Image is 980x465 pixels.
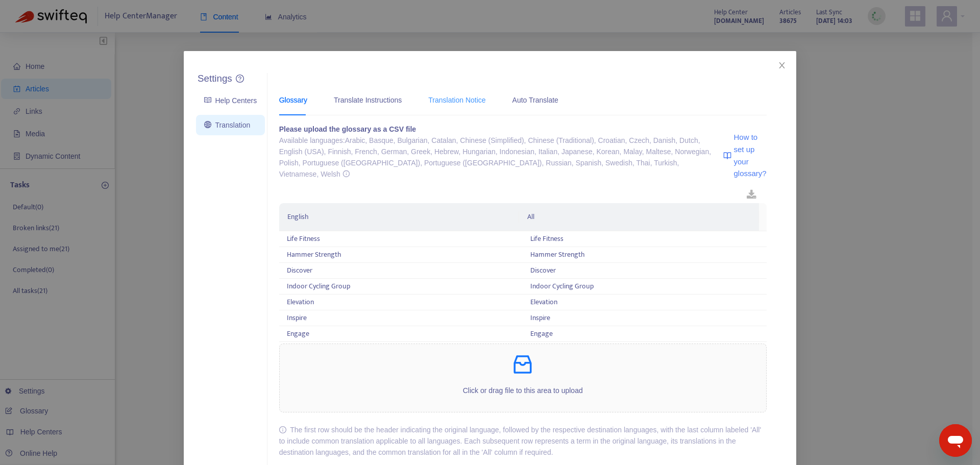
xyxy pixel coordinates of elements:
[778,61,786,69] span: close
[236,75,244,83] a: question-circle
[279,135,721,180] div: Available languages: Arabic, Basque, Bulgarian, Catalan, Chinese (Simplified), Chinese (Tradition...
[279,426,286,433] span: info-circle
[530,249,759,260] div: Hammer Strength
[287,297,516,308] div: Elevation
[428,94,485,106] div: Translation Notice
[279,203,519,231] th: English
[519,203,759,231] th: All
[287,328,516,339] div: Engage
[287,265,516,276] div: Discover
[723,152,731,160] img: image-link
[776,60,788,71] button: Close
[204,121,250,129] a: Translation
[530,297,759,308] div: Elevation
[734,131,767,179] span: How to set up your glossary?
[279,124,721,135] div: Please upload the glossary as a CSV file
[287,312,516,324] div: Inspire
[279,424,767,458] div: The first row should be the header indicating the original language, followed by the respective d...
[287,233,516,244] div: Life Fitness
[334,94,402,106] div: Translate Instructions
[530,312,759,324] div: Inspire
[510,352,535,377] span: inbox
[204,96,257,105] a: Help Centers
[530,328,759,339] div: Engage
[236,75,244,83] span: question-circle
[287,281,516,292] div: Indoor Cycling Group
[939,424,972,457] iframe: Button to launch messaging window
[280,344,766,412] span: inboxClick or drag file to this area to upload
[723,124,767,187] a: How to set up your glossary?
[287,249,516,260] div: Hammer Strength
[198,73,232,85] h5: Settings
[280,385,766,396] p: Click or drag file to this area to upload
[279,94,307,106] div: Glossary
[512,94,558,106] div: Auto Translate
[530,281,759,292] div: Indoor Cycling Group
[530,265,759,276] div: Discover
[530,233,759,244] div: Life Fitness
